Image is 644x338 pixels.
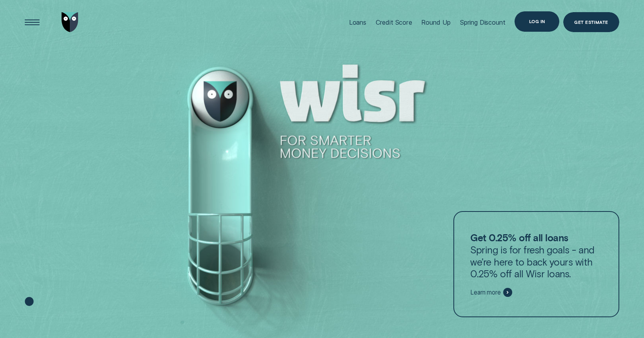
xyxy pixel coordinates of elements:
button: Open Menu [22,12,42,32]
div: Round Up [421,18,451,26]
a: Get Estimate [563,12,619,32]
div: Log in [529,20,545,23]
span: Learn more [470,289,500,296]
a: Get 0.25% off all loansSpring is for fresh goals - and we’re here to back yours with 0.25% off al... [453,211,619,318]
strong: Get 0.25% off all loans [470,231,568,243]
div: Spring Discount [460,18,506,26]
button: Log in [515,11,559,31]
img: Wisr [62,12,78,32]
p: Spring is for fresh goals - and we’re here to back yours with 0.25% off all Wisr loans. [470,231,602,280]
div: Credit Score [376,18,412,26]
div: Loans [349,18,366,26]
